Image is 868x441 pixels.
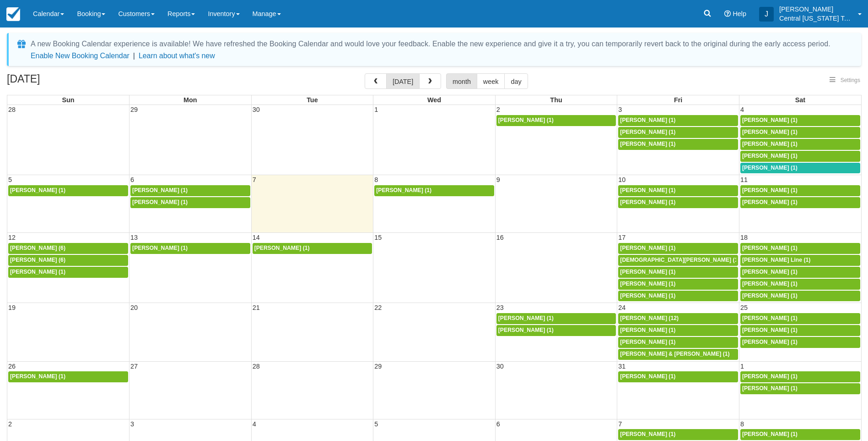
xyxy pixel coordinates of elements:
[427,96,441,104] span: Wed
[496,325,616,336] a: [PERSON_NAME] (1)
[740,325,860,336] a: [PERSON_NAME] (1)
[620,117,675,123] span: [PERSON_NAME] (1)
[129,420,135,428] span: 3
[620,245,675,251] span: [PERSON_NAME] (1)
[550,96,562,104] span: Thu
[742,431,798,437] span: [PERSON_NAME] (1)
[739,304,749,311] span: 25
[7,234,16,241] span: 12
[253,243,372,254] a: [PERSON_NAME] (1)
[742,385,798,391] span: [PERSON_NAME] (1)
[8,255,128,266] a: [PERSON_NAME] (6)
[739,420,745,428] span: 8
[739,363,745,370] span: 1
[733,10,746,17] span: Help
[740,291,860,302] a: [PERSON_NAME] (1)
[373,363,383,370] span: 29
[496,176,501,183] span: 9
[618,313,738,324] a: [PERSON_NAME] (12)
[740,163,860,174] a: [PERSON_NAME] (1)
[617,363,626,370] span: 31
[496,313,616,324] a: [PERSON_NAME] (1)
[10,269,65,275] span: [PERSON_NAME] (1)
[742,117,798,123] span: [PERSON_NAME] (1)
[7,176,13,183] span: 5
[740,313,860,324] a: [PERSON_NAME] (1)
[740,383,860,394] a: [PERSON_NAME] (1)
[618,291,738,302] a: [PERSON_NAME] (1)
[742,199,798,205] span: [PERSON_NAME] (1)
[620,351,729,357] span: [PERSON_NAME] & [PERSON_NAME] (1)
[739,176,749,183] span: 11
[740,115,860,126] a: [PERSON_NAME] (1)
[498,327,554,333] span: [PERSON_NAME] (1)
[742,165,798,171] span: [PERSON_NAME] (1)
[7,106,16,113] span: 28
[132,187,188,193] span: [PERSON_NAME] (1)
[620,281,675,287] span: [PERSON_NAME] (1)
[739,234,749,241] span: 18
[620,141,675,147] span: [PERSON_NAME] (1)
[620,327,675,333] span: [PERSON_NAME] (1)
[740,185,860,196] a: [PERSON_NAME] (1)
[740,197,860,208] a: [PERSON_NAME] (1)
[618,429,738,440] a: [PERSON_NAME] (1)
[6,7,20,21] img: checkfront-main-nav-mini-logo.png
[620,292,675,299] span: [PERSON_NAME] (1)
[252,234,261,241] span: 14
[740,127,860,138] a: [PERSON_NAME] (1)
[740,429,860,440] a: [PERSON_NAME] (1)
[742,327,798,333] span: [PERSON_NAME] (1)
[496,420,501,428] span: 6
[254,245,310,251] span: [PERSON_NAME] (1)
[10,187,65,193] span: [PERSON_NAME] (1)
[620,373,675,380] span: [PERSON_NAME] (1)
[129,176,135,183] span: 6
[795,96,805,104] span: Sat
[620,431,675,437] span: [PERSON_NAME] (1)
[742,292,798,299] span: [PERSON_NAME] (1)
[618,267,738,278] a: [PERSON_NAME] (1)
[7,420,13,428] span: 2
[742,373,798,380] span: [PERSON_NAME] (1)
[618,115,738,126] a: [PERSON_NAME] (1)
[779,5,852,14] p: [PERSON_NAME]
[618,337,738,348] a: [PERSON_NAME] (1)
[742,257,811,263] span: [PERSON_NAME] Line (1)
[10,245,65,251] span: [PERSON_NAME] (6)
[618,243,738,254] a: [PERSON_NAME] (1)
[617,106,623,113] span: 3
[8,267,128,278] a: [PERSON_NAME] (1)
[742,141,798,147] span: [PERSON_NAME] (1)
[742,315,798,321] span: [PERSON_NAME] (1)
[740,267,860,278] a: [PERSON_NAME] (1)
[674,96,682,104] span: Fri
[496,115,616,126] a: [PERSON_NAME] (1)
[498,117,554,123] span: [PERSON_NAME] (1)
[496,106,501,113] span: 2
[620,199,675,205] span: [PERSON_NAME] (1)
[740,255,860,266] a: [PERSON_NAME] Line (1)
[129,304,139,311] span: 20
[130,197,250,208] a: [PERSON_NAME] (1)
[373,304,383,311] span: 22
[10,373,65,380] span: [PERSON_NAME] (1)
[183,96,197,104] span: Mon
[620,339,675,345] span: [PERSON_NAME] (1)
[8,243,128,254] a: [PERSON_NAME] (6)
[742,129,798,135] span: [PERSON_NAME] (1)
[376,187,431,193] span: [PERSON_NAME] (1)
[620,315,679,321] span: [PERSON_NAME] (12)
[8,185,128,196] a: [PERSON_NAME] (1)
[252,420,257,428] span: 4
[740,337,860,348] a: [PERSON_NAME] (1)
[618,325,738,336] a: [PERSON_NAME] (1)
[618,185,738,196] a: [PERSON_NAME] (1)
[742,339,798,345] span: [PERSON_NAME] (1)
[446,73,477,89] button: month
[620,129,675,135] span: [PERSON_NAME] (1)
[31,51,129,61] button: Enable New Booking Calendar
[129,234,139,241] span: 13
[618,197,738,208] a: [PERSON_NAME] (1)
[618,279,738,290] a: [PERSON_NAME] (1)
